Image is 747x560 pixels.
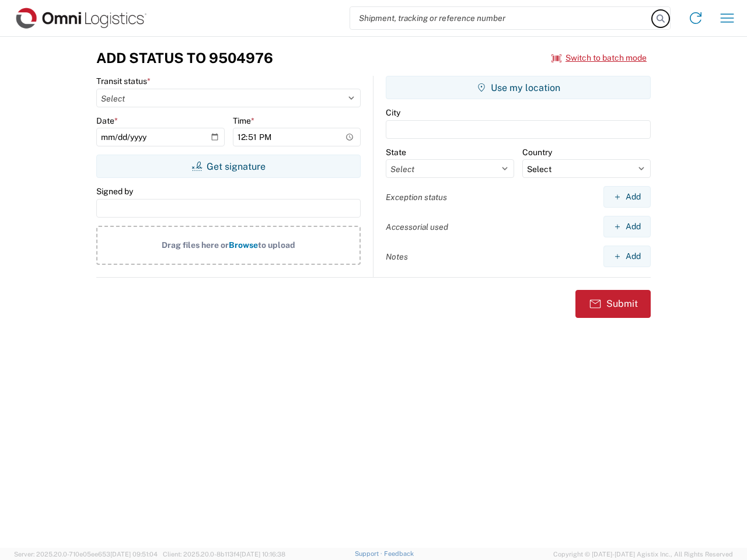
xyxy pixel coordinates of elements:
[575,290,651,318] button: Submit
[551,48,647,68] button: Switch to batch mode
[386,76,651,99] button: Use my location
[553,549,733,559] span: Copyright © [DATE]-[DATE] Agistix Inc., All Rights Reserved
[603,246,651,267] button: Add
[522,147,552,157] label: Country
[96,155,361,178] button: Get signature
[96,116,118,126] label: Date
[603,216,651,237] button: Add
[384,550,414,557] a: Feedback
[162,240,229,250] span: Drag files here or
[240,551,285,558] span: [DATE] 10:16:38
[14,551,158,558] span: Server: 2025.20.0-710e05ee653
[355,550,384,557] a: Support
[258,240,295,250] span: to upload
[386,192,447,202] label: Exception status
[350,7,652,29] input: Shipment, tracking or reference number
[110,551,158,558] span: [DATE] 09:51:04
[96,76,151,86] label: Transit status
[233,116,254,126] label: Time
[386,107,400,118] label: City
[386,222,448,232] label: Accessorial used
[163,551,285,558] span: Client: 2025.20.0-8b113f4
[96,186,133,197] label: Signed by
[96,50,273,66] h3: Add Status to 9504976
[603,186,651,208] button: Add
[229,240,258,250] span: Browse
[386,147,406,157] label: State
[386,251,408,262] label: Notes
